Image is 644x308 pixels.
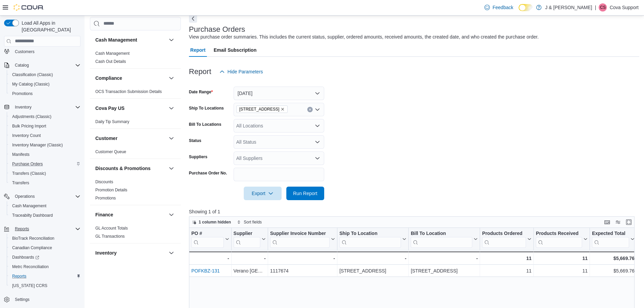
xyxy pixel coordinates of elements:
button: Sort fields [234,218,264,226]
span: Adjustments (Classic) [12,114,51,119]
span: Customers [15,49,34,54]
span: Classification (Classic) [12,72,53,77]
span: Catalog [12,61,80,69]
span: Email Subscription [214,43,257,57]
button: Bill To Location [411,230,478,247]
h3: Purchase Orders [189,25,245,33]
div: Supplier Invoice Number [270,230,330,237]
a: Classification (Classic) [9,71,56,79]
span: CS [600,3,606,11]
button: Customers [1,47,83,56]
div: Supplier [233,230,260,237]
div: Verano [GEOGRAPHIC_DATA] [233,267,265,275]
span: Purchase Orders [9,160,80,168]
a: Reports [9,272,29,280]
button: Run Report [286,187,324,200]
a: Dashboards [7,253,83,262]
span: Manifests [12,152,29,157]
img: Cova [14,4,44,11]
a: Customer Queue [95,149,126,154]
span: Dashboards [12,255,39,260]
a: Cash Management [95,51,129,56]
div: PO # URL [191,230,224,247]
span: Inventory Manager (Classic) [12,142,63,148]
button: Cova Pay US [95,105,166,112]
div: Products Received [536,230,582,237]
button: Export [244,187,282,200]
a: OCS Transaction Submission Details [95,89,162,94]
span: Traceabilty Dashboard [9,211,80,219]
label: Purchase Order No. [189,170,227,176]
div: Cash Management [90,49,181,68]
a: My Catalog (Classic) [9,80,52,88]
span: Report [190,43,206,57]
span: Cash Out Details [95,59,126,64]
button: Clear input [307,107,313,112]
span: Load All Apps in [GEOGRAPHIC_DATA] [19,20,80,33]
a: Traceabilty Dashboard [9,211,55,219]
div: Ship To Location [339,230,401,247]
div: - [191,254,229,262]
div: - [411,254,478,262]
button: Supplier Invoice Number [270,230,335,247]
div: Expected Total [592,230,629,247]
span: Customers [12,47,80,56]
div: Products Ordered [482,230,526,237]
div: Ship To Location [339,230,401,237]
span: Daily Tip Summary [95,119,129,124]
div: - [339,254,406,262]
button: Reports [1,224,83,234]
span: Metrc Reconciliation [9,263,80,271]
p: | [595,3,596,11]
span: Cash Management [9,202,80,210]
div: Cova Support [599,3,607,11]
button: Traceabilty Dashboard [7,211,83,220]
div: PO # [191,230,224,237]
label: Bill To Locations [189,122,221,127]
span: Transfers [9,179,80,187]
span: GL Transactions [95,234,125,239]
span: Washington CCRS [9,282,80,290]
label: Date Range [189,89,213,95]
span: Reports [12,274,26,279]
button: Operations [12,192,38,200]
a: GL Account Totals [95,226,128,231]
div: $5,669.76 [592,254,635,262]
span: Adjustments (Classic) [9,113,80,121]
h3: Customer [95,135,117,142]
div: Discounts & Promotions [90,178,181,205]
div: Finance [90,224,181,243]
span: Customer Queue [95,149,126,155]
label: Status [189,138,201,143]
button: Bulk Pricing Import [7,121,83,131]
a: GL Transactions [95,234,125,239]
div: Compliance [90,88,181,98]
span: Run Report [293,190,317,197]
a: BioTrack Reconciliation [9,234,57,242]
a: Daily Tip Summary [95,119,129,124]
span: Reports [9,272,80,280]
a: Metrc Reconciliation [9,263,51,271]
button: Catalog [1,61,83,70]
a: Bulk Pricing Import [9,122,49,130]
a: Adjustments (Classic) [9,113,54,121]
button: Cash Management [167,36,175,44]
button: Finance [167,211,175,219]
span: Settings [15,297,29,302]
button: Inventory [167,249,175,257]
button: PO # [191,230,229,247]
span: Inventory [12,103,80,111]
button: Hide Parameters [217,65,266,78]
div: 1117674 [270,267,335,275]
a: Cash Management [9,202,49,210]
span: Promotion Details [95,187,127,193]
span: Canadian Compliance [9,244,80,252]
button: Reports [7,271,83,281]
a: Feedback [482,1,516,14]
button: Finance [95,211,166,218]
h3: Finance [95,211,113,218]
span: Bulk Pricing Import [12,123,46,129]
button: Open list of options [315,107,320,112]
button: Discounts & Promotions [95,165,166,172]
button: Compliance [167,74,175,82]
